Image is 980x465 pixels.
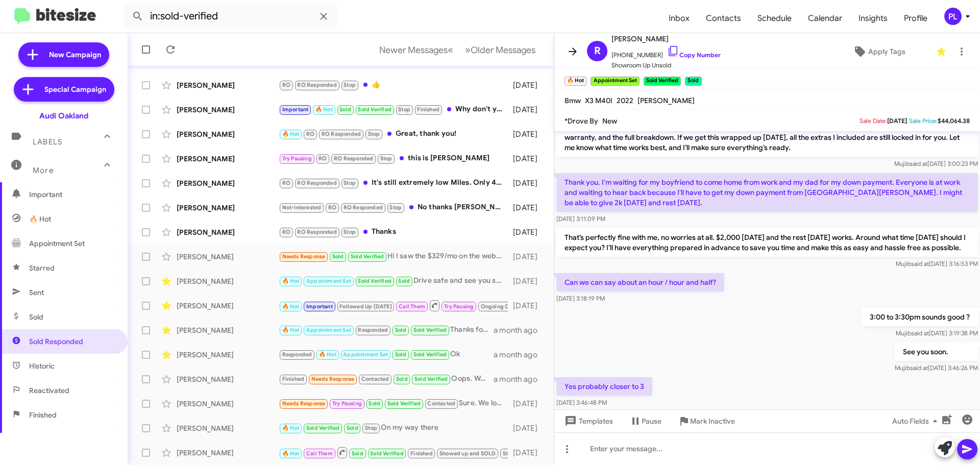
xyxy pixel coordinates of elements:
div: [PERSON_NAME] [177,252,279,262]
span: New [602,116,617,126]
span: Sold Responded [29,336,83,347]
span: RO [282,180,290,186]
button: Apply Tags [826,42,931,61]
span: RO Responded [297,180,336,186]
span: Sent [29,287,44,298]
p: That’s perfectly fine with me, no worries at all. $2,000 [DATE] and the rest [DATE] works. Around... [556,228,978,257]
div: 👍 [279,79,508,91]
span: Sold [398,278,410,284]
a: Calendar [800,4,850,33]
span: [DATE] 3:18:19 PM [556,295,605,302]
span: Mujib [DATE] 3:16:53 PM [896,260,978,267]
span: Call Them [399,303,425,310]
span: Apply Tags [868,42,905,61]
span: Not-Interested [282,204,322,211]
span: Stop [344,229,356,235]
div: [DATE] [508,227,546,237]
span: Stop [389,204,402,211]
span: [DATE] 3:11:09 PM [556,215,605,223]
div: [DATE] [508,154,546,164]
span: Appointment Set [29,238,85,249]
span: Ongoing Conversation [481,303,540,310]
div: No thanks [PERSON_NAME]. I love my Q7 and I'm not quite ready to part with it. [279,202,508,213]
span: Stop [365,425,377,431]
div: [DATE] [508,203,546,213]
span: Stop [503,450,515,457]
span: RO Responded [322,131,361,137]
div: On my way there [279,422,508,434]
span: Responded [282,351,312,358]
span: Templates [562,412,613,430]
div: It's still extremely low Miles. Only 42k [279,177,508,189]
span: Stop [344,82,356,88]
button: Auto Fields [884,412,949,430]
span: Needs Response [282,253,326,260]
span: Appointment Set [306,327,351,333]
span: RO [318,155,327,162]
a: Insights [850,4,896,33]
span: » [465,43,471,56]
span: Sold Verified [358,278,391,284]
div: [DATE] [508,105,546,115]
p: Thank you. I'm waiting for my boyfriend to come home from work and my dad for my down payment. Ev... [556,173,978,212]
span: Sold Verified [413,351,447,358]
span: Needs Response [311,376,355,382]
div: Thanks for reaching out. With your credit score and the low miles on the A3, you’re in a great po... [279,324,494,336]
span: Stop [380,155,393,162]
div: Sure. We love the car and are really enjoying it. I'm pretty busy this week but if you really nee... [279,398,508,409]
a: Contacts [698,4,749,33]
div: [PERSON_NAME] [177,374,279,384]
div: [DATE] [508,448,546,458]
span: Important [29,189,116,200]
p: Yes probably closer to 3 [556,377,652,396]
div: Audi Oakland [39,111,88,121]
div: Drive safe and see you soon. [279,275,508,287]
span: Labels [33,137,62,146]
p: 3:00 to 3:30pm sounds good ? [862,308,978,326]
span: [PERSON_NAME] [611,33,721,45]
span: 🔥 Hot [282,425,300,431]
div: a month ago [494,325,546,335]
span: New Campaign [49,50,101,60]
span: Inbox [660,4,698,33]
span: 🔥 Hot [282,327,300,333]
span: RO Responded [344,204,383,211]
a: Copy Number [667,51,721,59]
div: [PERSON_NAME] [177,301,279,311]
span: Bmw [565,96,581,105]
small: 🔥 Hot [565,77,586,86]
span: Sold [395,351,407,358]
span: Sold Verified [306,425,340,431]
div: [DATE] [508,178,546,188]
span: 🔥 Hot [29,214,51,224]
span: said at [911,260,929,267]
span: 🔥 Hot [282,450,300,457]
div: a month ago [494,374,546,384]
div: [PERSON_NAME] [177,423,279,433]
span: Sold Verified [370,450,404,457]
span: Appointment Set [343,351,388,358]
span: Sold Verified [351,253,384,260]
span: Finished [282,376,305,382]
span: Followed Up [DATE] [339,303,392,310]
span: RO [328,204,336,211]
span: Profile [896,4,936,33]
span: « [448,43,453,56]
span: Try Pausing [332,400,362,407]
div: Oops. Was looking for [PERSON_NAME]. [279,373,494,385]
button: Mark Inactive [670,412,743,430]
small: Sold Verified [644,77,681,86]
small: Appointment Set [591,77,639,86]
span: Responded [358,327,388,333]
span: Contacted [361,376,389,382]
div: [PERSON_NAME] [177,448,279,458]
span: Sold [332,253,344,260]
span: Try Pausing [444,303,474,310]
div: Hi I saw the $329/mo on the website. Also do you have pre-owned available to lease? [279,251,508,262]
button: Templates [554,412,621,430]
span: Sold Verified [387,400,421,407]
div: this is [PERSON_NAME] [279,153,508,164]
span: Schedule [749,4,800,33]
span: 🔥 Hot [282,303,300,310]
